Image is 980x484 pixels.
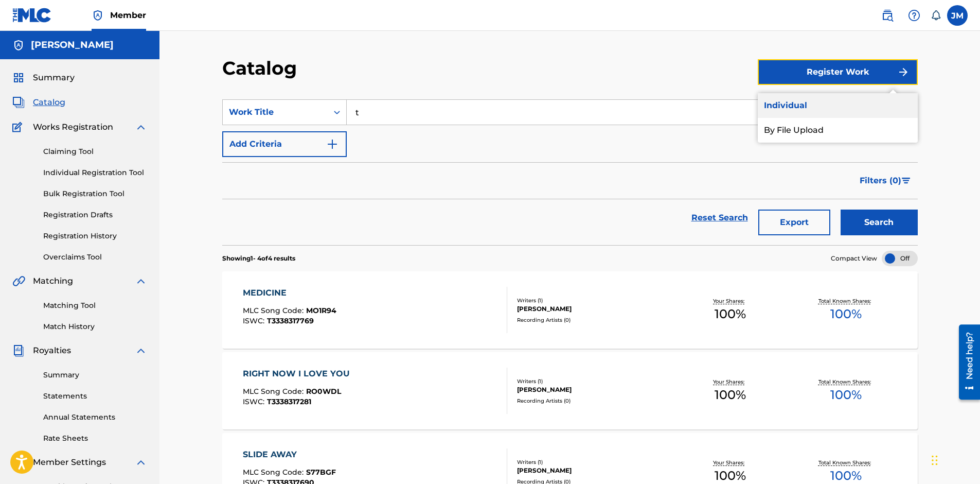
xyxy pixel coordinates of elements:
p: Total Known Shares: [818,297,874,305]
span: ISWC : [243,397,267,406]
span: 100 % [715,305,746,323]
a: RIGHT NOW I LOVE YOUMLC Song Code:RO0WDLISWC:T3338317281Writers (1)[PERSON_NAME]Recording Artists... [222,352,918,429]
div: Help [904,5,924,26]
span: ISWC : [243,316,267,325]
img: Works Registration [12,121,26,133]
h5: Joseph Rene Mckeel [31,39,114,51]
div: RIGHT NOW I LOVE YOU [243,368,355,380]
iframe: Chat Widget [929,435,980,484]
a: Registration Drafts [43,210,147,220]
a: CatalogCatalog [12,96,65,109]
span: Works Registration [33,121,113,133]
img: filter [902,178,911,184]
span: MLC Song Code : [243,306,306,315]
img: Matching [12,275,25,287]
img: Summary [12,72,25,84]
span: Royalties [33,344,71,357]
button: Add Criteria [222,131,347,157]
a: Match History [43,321,147,332]
p: Total Known Shares: [818,378,874,386]
a: Overclaims Tool [43,252,147,263]
div: [PERSON_NAME] [517,304,672,314]
a: Bulk Registration Tool [43,188,147,199]
button: Search [841,210,918,235]
div: Notifications [931,10,941,21]
img: help [908,9,920,22]
div: Writers ( 1 ) [517,377,672,385]
img: expand [135,121,147,133]
img: Royalties [12,344,25,357]
a: By File Upload [758,118,918,143]
img: f7272a7cc735f4ea7f67.svg [897,66,910,78]
div: [PERSON_NAME] [517,466,672,475]
span: 100 % [715,386,746,404]
p: Total Known Shares: [818,459,874,466]
a: MEDICINEMLC Song Code:MO1R94ISWC:T3338317769Writers (1)[PERSON_NAME]Recording Artists (0)Your Sha... [222,271,918,349]
div: MEDICINE [243,287,336,299]
a: Public Search [877,5,898,26]
div: User Menu [947,5,968,26]
span: T3338317769 [267,316,314,325]
span: Summary [33,72,75,84]
button: Export [758,210,830,235]
div: Recording Artists ( 0 ) [517,397,672,405]
span: Filters ( 0 ) [860,175,901,187]
a: Individual Registration Tool [43,167,147,178]
span: S77BGF [306,468,336,477]
img: Top Rightsholder [92,9,104,22]
img: search [881,9,894,22]
span: T3338317281 [267,397,311,406]
a: Annual Statements [43,412,147,423]
a: Claiming Tool [43,146,147,157]
a: Reset Search [686,206,753,229]
img: Catalog [12,96,25,109]
p: Your Shares: [713,297,747,305]
img: Accounts [12,39,25,51]
div: Writers ( 1 ) [517,297,672,304]
a: Matching Tool [43,300,147,311]
p: Your Shares: [713,459,747,466]
div: Writers ( 1 ) [517,458,672,466]
button: Register Work [758,59,918,85]
span: Member [110,9,146,21]
a: Rate Sheets [43,433,147,444]
span: MLC Song Code : [243,387,306,396]
a: Individual [758,93,918,118]
a: SummarySummary [12,72,75,84]
iframe: Resource Center [951,321,980,404]
p: Your Shares: [713,378,747,386]
form: Search Form [222,99,918,245]
span: Matching [33,275,73,287]
div: [PERSON_NAME] [517,385,672,394]
img: 9d2ae6d4665cec9f34b9.svg [326,138,338,150]
a: Registration History [43,231,147,241]
span: Catalog [33,96,65,109]
span: 100 % [830,386,862,404]
img: expand [135,275,147,287]
span: RO0WDL [306,387,341,396]
div: Work Title [229,106,322,118]
a: Summary [43,370,147,381]
span: Compact View [831,254,877,263]
span: Member Settings [33,456,106,469]
span: MLC Song Code : [243,468,306,477]
button: Filters (0) [853,168,918,194]
span: 100 % [830,305,862,323]
img: expand [135,344,147,357]
span: MO1R94 [306,306,336,315]
a: Statements [43,391,147,402]
img: expand [135,456,147,469]
h2: Catalog [222,57,302,80]
div: Recording Artists ( 0 ) [517,316,672,324]
div: SLIDE AWAY [243,448,336,461]
div: Drag [932,445,938,476]
p: Showing 1 - 4 of 4 results [222,254,295,263]
img: MLC Logo [12,8,52,23]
